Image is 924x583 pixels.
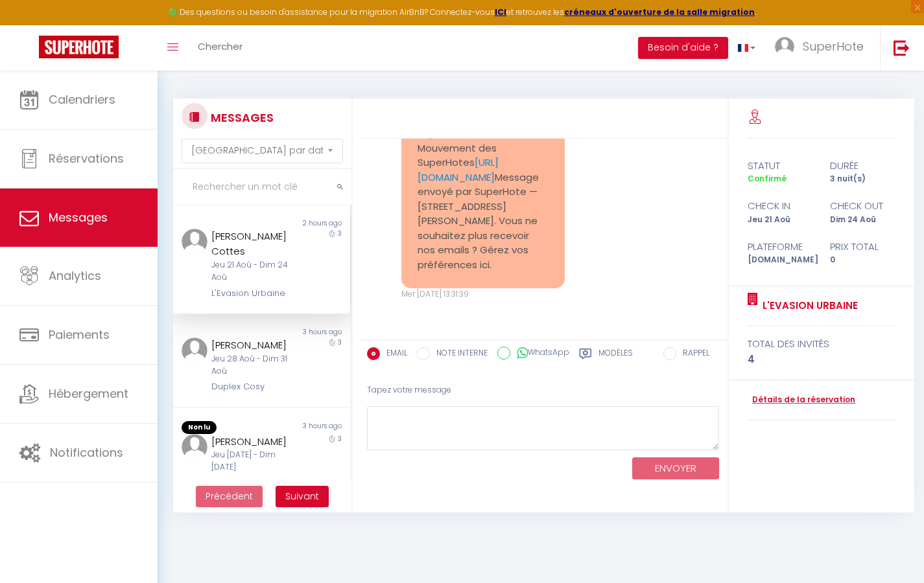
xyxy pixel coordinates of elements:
div: Jeu [DATE] - Dim [DATE] [211,449,298,474]
div: Prix total [822,239,904,255]
span: Réservations [49,150,124,166]
span: Chercher [198,40,243,53]
div: 3 nuit(s) [822,173,904,185]
div: check out [822,198,904,214]
span: SuperHote [803,38,864,54]
div: Mer [DATE] 13:31:39 [401,288,565,301]
div: Duplex Cosy [211,477,298,490]
a: ... SuperHote [765,25,880,71]
div: Dim 24 Aoû [822,214,904,226]
button: ENVOYER [632,457,719,480]
span: Calendriers [49,91,115,108]
button: Next [276,486,329,508]
a: Chercher [188,25,252,71]
div: total des invités [748,336,896,352]
div: durée [822,158,904,174]
div: Duplex Cosy [211,380,298,393]
span: Notifications [50,444,123,461]
div: [PERSON_NAME] Cottes [211,229,298,259]
button: Besoin d'aide ? [638,37,728,59]
label: EMAIL [380,347,407,361]
a: L'Evasion Urbaine [758,298,858,314]
div: [PERSON_NAME] [211,434,298,450]
div: Tapez votre message [367,374,719,406]
div: check in [739,198,822,214]
span: Messages [49,209,108,225]
label: NOTE INTERNE [430,347,488,361]
span: Confirmé [748,173,787,184]
img: ... [182,229,207,255]
span: 3 [338,337,342,347]
div: Jeu 28 Aoû - Dim 31 Aoû [211,353,298,378]
span: Paiements [49,326,110,343]
span: 3 [338,434,342,444]
button: Previous [196,486,263,508]
input: Rechercher un mot clé [173,169,351,205]
div: statut [739,158,822,174]
a: ICI [495,6,506,17]
a: Détails de la réservation [748,394,855,406]
div: 3 hours ago [261,421,349,434]
span: 3 [338,229,342,238]
div: L'Evasion Urbaine [211,287,298,300]
label: Modèles [598,347,633,363]
div: 4 [748,352,896,367]
h3: MESSAGES [207,103,274,132]
div: 2 hours ago [261,218,349,229]
span: Analytics [49,268,101,284]
button: Ouvrir le widget de chat LiveChat [10,5,49,44]
span: Suivant [285,490,319,503]
span: Non lu [182,421,217,434]
img: ... [775,37,794,56]
span: Hébergement [49,385,128,402]
span: Précédent [206,490,253,503]
a: créneaux d'ouverture de la salle migration [564,6,755,17]
div: 3 hours ago [261,327,349,337]
img: ... [182,337,207,363]
div: Jeu 21 Aoû - Dim 24 Aoû [211,259,298,284]
img: logout [894,40,910,56]
img: ... [182,434,207,460]
a: [URL][DOMAIN_NAME] [418,155,499,184]
div: Jeu 21 Aoû [739,214,822,226]
div: 0 [822,254,904,266]
img: Super Booking [39,36,119,58]
div: [DOMAIN_NAME] [739,254,822,266]
div: Plateforme [739,239,822,255]
div: [PERSON_NAME] [211,337,298,353]
label: WhatsApp [510,347,569,361]
label: RAPPEL [676,347,709,361]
